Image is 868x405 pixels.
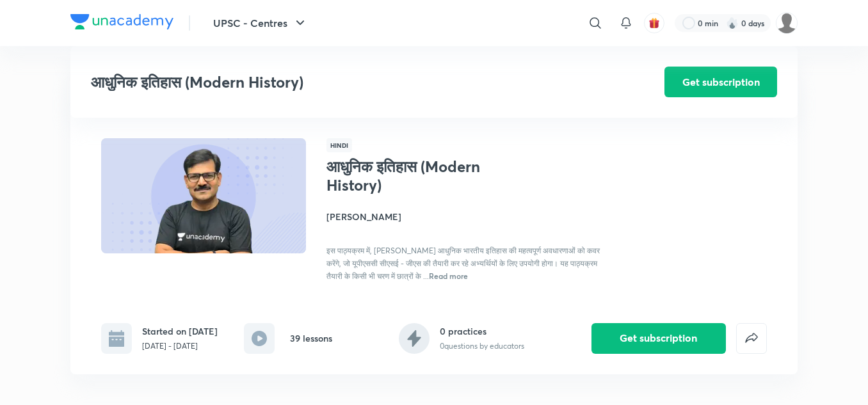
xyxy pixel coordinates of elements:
[440,340,524,352] p: 0 questions by educators
[644,13,664,33] button: avatar
[70,14,173,29] img: Company Logo
[70,14,173,33] a: Company Logo
[664,67,777,97] button: Get subscription
[290,331,332,345] h6: 39 lessons
[726,17,739,29] img: streak
[648,17,660,29] img: avatar
[142,324,218,338] h6: Started on [DATE]
[99,137,308,255] img: Thumbnail
[205,10,316,36] button: UPSC - Centres
[776,12,798,34] img: amit tripathi
[736,323,767,354] button: false
[91,73,592,91] h3: आधुनिक इतिहास (Modern History)
[326,138,352,152] span: Hindi
[440,324,524,338] h6: 0 practices
[326,246,600,281] span: इस पाठ्यक्रम में, [PERSON_NAME] आधुनिक भारतीय इतिहास की महत्वपूर्ण अवधारणाओं को कवर करेंगे, जो यू...
[326,210,613,223] h4: [PERSON_NAME]
[429,271,468,281] span: Read more
[591,323,726,354] button: Get subscription
[142,340,218,352] p: [DATE] - [DATE]
[326,157,536,195] h1: आधुनिक इतिहास (Modern History)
